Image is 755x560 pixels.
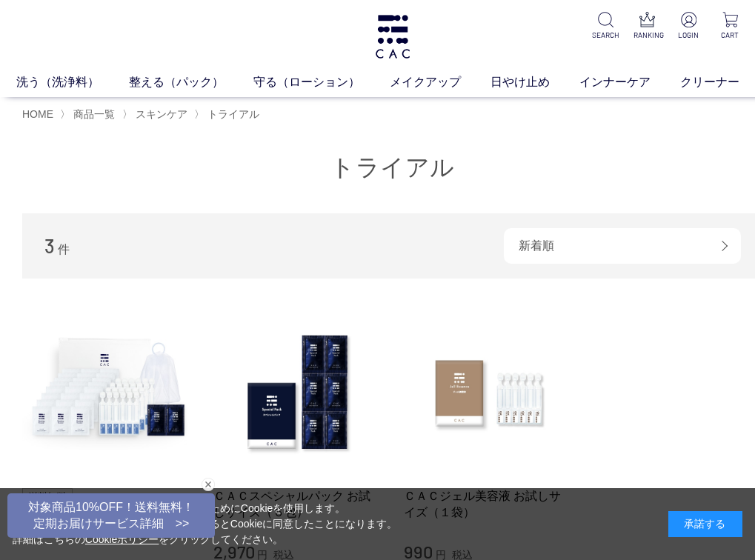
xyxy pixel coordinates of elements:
[592,30,619,41] p: SEARCH
[213,308,382,477] img: ＣＡＣスペシャルパック お試しサイズ（６包）
[373,15,412,59] img: logo
[253,73,390,91] a: 守る（ローション）
[22,308,191,477] img: ＣＡＣトライアルセット
[404,308,573,477] img: ＣＡＣジェル美容液 お試しサイズ（１袋）
[207,108,259,120] span: トライアル
[668,511,742,537] div: 承諾する
[490,73,579,91] a: 日やけ止め
[675,12,702,41] a: LOGIN
[592,12,619,41] a: SEARCH
[633,30,660,41] p: RANKING
[716,30,743,41] p: CART
[122,107,191,121] li: 〉
[633,12,660,41] a: RANKING
[504,228,741,264] div: 新着順
[136,108,187,120] span: スキンケア
[70,108,115,120] a: 商品一覧
[194,107,263,121] li: 〉
[73,108,115,120] span: 商品一覧
[22,108,53,120] a: HOME
[204,108,259,120] a: トライアル
[675,30,702,41] p: LOGIN
[44,234,55,257] span: 3
[58,243,70,256] span: 件
[129,73,253,91] a: 整える（パック）
[133,108,187,120] a: スキンケア
[579,73,680,91] a: インナーケア
[16,73,129,91] a: 洗う（洗浄料）
[716,12,743,41] a: CART
[60,107,119,121] li: 〉
[390,73,490,91] a: メイクアップ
